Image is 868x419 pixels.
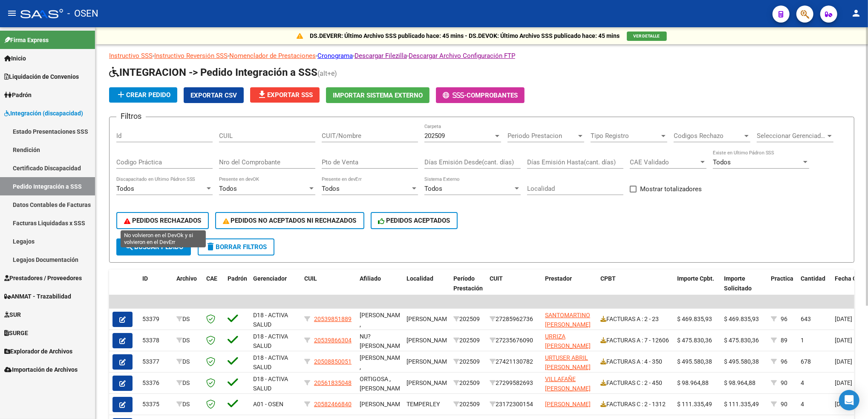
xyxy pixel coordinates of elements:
div: Open Intercom Messenger [839,390,859,410]
span: $ 111.335,49 [677,401,712,408]
span: Comprobantes [467,92,518,99]
span: [PERSON_NAME] [407,379,452,386]
span: Importación de Archivos [4,365,78,374]
button: Borrar Filtros [198,238,274,255]
span: 96 [781,358,787,365]
datatable-header-cell: Archivo [173,270,203,307]
datatable-header-cell: Practica [767,270,797,307]
div: 27235676090 [490,336,538,345]
span: [PERSON_NAME] [407,316,452,322]
span: [PERSON_NAME] [545,401,591,408]
span: Practica [771,275,793,282]
span: Importar Sistema Externo [333,92,423,99]
span: $ 98.964,88 [677,379,709,386]
datatable-header-cell: Importe Solicitado [721,270,767,307]
span: Archivo [176,275,197,282]
a: Descargar Archivo Configuración FTP [409,52,515,60]
span: Todos [322,185,340,192]
div: DS [176,378,199,388]
span: Mostrar totalizadores [640,184,702,194]
button: Buscar Pedido [116,238,191,255]
span: $ 469.835,93 [677,316,712,322]
mat-icon: add [116,89,126,100]
span: ANMAT - Trazabilidad [4,292,71,301]
span: PEDIDOS NO ACEPTADOS NI RECHAZADOS [223,217,357,224]
div: DS [176,314,199,324]
datatable-header-cell: Padrón [224,270,250,307]
mat-icon: search [124,241,134,252]
span: D18 - ACTIVA SALUD [253,312,288,328]
span: Seleccionar Gerenciador [757,132,826,140]
div: 53379 [142,314,170,324]
span: Prestadores / Proveedores [4,273,82,283]
div: 202509 [453,399,483,409]
span: CAE [206,275,217,282]
p: - - - - - [109,51,854,60]
span: NU?[PERSON_NAME] [360,333,405,350]
span: Todos [424,185,442,192]
span: Crear Pedido [116,91,170,99]
button: Importar Sistema Externo [326,87,430,103]
span: Borrar Filtros [205,243,267,251]
a: Instructivo Reversión SSS [154,52,228,60]
span: $ 495.580,38 [724,358,759,365]
mat-icon: person [851,8,861,18]
span: Inicio [4,54,26,63]
div: 53378 [142,336,170,345]
span: Cantidad [801,275,825,282]
datatable-header-cell: Localidad [403,270,450,307]
datatable-header-cell: Prestador [542,270,597,307]
span: $ 469.835,93 [724,316,759,322]
span: SANTOMARTINO [PERSON_NAME] [545,312,591,328]
div: 202509 [453,378,483,388]
span: URRIZA [PERSON_NAME] [545,333,591,350]
span: D18 - ACTIVA SALUD [253,354,288,371]
div: 202509 [453,314,483,324]
span: $ 111.335,49 [724,401,759,408]
span: Importe Solicitado [724,275,752,292]
span: 202509 [424,132,445,140]
datatable-header-cell: CUIL [301,270,356,307]
div: FACTURAS C : 2 - 1312 [600,399,670,409]
span: Importe Cpbt. [677,275,714,282]
span: [DATE] [835,379,852,386]
span: CUIL [304,275,317,282]
datatable-header-cell: CAE [203,270,224,307]
span: [PERSON_NAME] [407,358,452,365]
span: CPBT [600,275,616,282]
div: 27421130782 [490,357,538,367]
span: - [443,92,467,99]
span: Exportar CSV [190,92,237,99]
datatable-header-cell: Período Prestación [450,270,486,307]
div: 202509 [453,336,483,345]
button: Crear Pedido [109,87,177,103]
span: ID [142,275,148,282]
span: [DATE] [835,316,852,322]
span: [PERSON_NAME] , [PERSON_NAME] [360,312,405,338]
span: 90 [781,379,787,386]
span: Período Prestación [453,275,483,292]
span: 1 [801,337,804,344]
span: Codigos Rechazo [674,132,743,140]
div: 23172300154 [490,399,538,409]
button: Exportar SSS [250,87,320,103]
span: $ 495.580,38 [677,358,712,365]
span: D18 - ACTIVA SALUD [253,333,288,350]
a: Cronograma [317,52,353,60]
span: 20561835048 [314,379,352,386]
span: [PERSON_NAME] [360,401,405,408]
span: URTUSER ABRIL [PERSON_NAME] [545,354,591,371]
span: VER DETALLE [634,34,660,38]
div: 202509 [453,357,483,367]
span: D18 - ACTIVA SALUD [253,376,288,392]
span: TEMPERLEY [407,401,440,408]
span: Localidad [407,275,433,282]
span: Periodo Prestacion [508,132,577,140]
span: Padrón [228,275,247,282]
a: Descargar Filezilla [355,52,407,60]
div: FACTURAS C : 2 - 450 [600,378,670,388]
span: 20582466840 [314,401,352,408]
div: 27299582693 [490,378,538,388]
span: [DATE] [835,358,852,365]
span: [PERSON_NAME] [407,337,452,344]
